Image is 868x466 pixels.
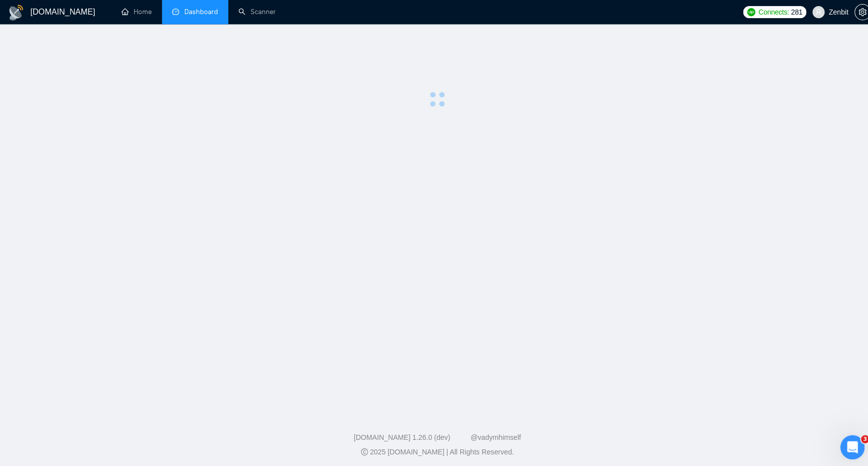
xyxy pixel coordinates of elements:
[183,8,216,16] span: Dashboard
[752,7,783,18] span: Connects:
[854,432,862,440] span: 3
[351,430,447,438] a: [DOMAIN_NAME] 1.26.0 (dev)
[467,430,517,438] a: @vadymhimself
[8,5,24,21] img: logo
[8,443,860,454] div: 2025 [DOMAIN_NAME] | All Rights Reserved.
[848,8,864,16] a: setting
[121,8,151,16] a: homeHome
[785,7,796,18] span: 281
[848,8,863,16] span: setting
[741,8,749,16] img: upwork-logo.png
[809,9,816,16] span: user
[848,4,864,20] button: setting
[358,445,365,452] span: copyright
[171,8,178,15] span: dashboard
[834,432,858,456] iframe: Intercom live chat
[237,8,274,16] a: searchScanner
